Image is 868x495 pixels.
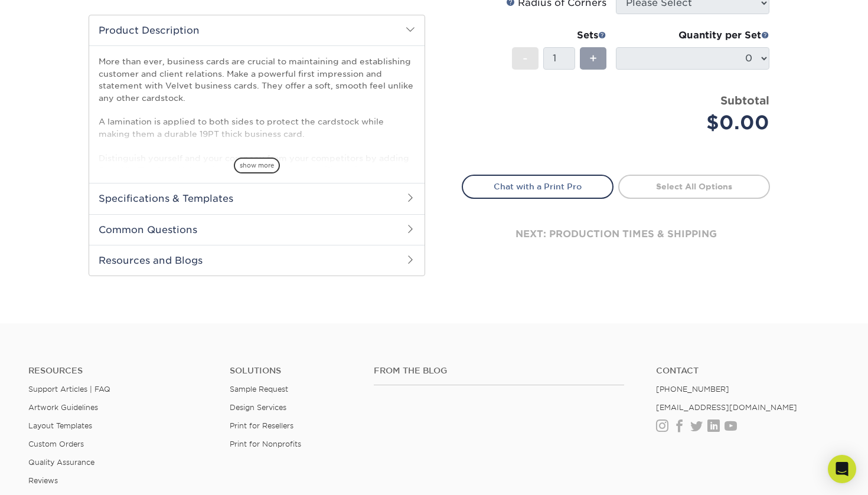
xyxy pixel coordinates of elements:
h4: From the Blog [374,366,624,376]
strong: Subtotal [720,94,769,107]
a: Select All Options [618,175,770,198]
div: next: production times & shipping [462,199,770,270]
h2: Common Questions [89,214,425,245]
a: [PHONE_NUMBER] [656,385,729,394]
p: More than ever, business cards are crucial to maintaining and establishing customer and client re... [99,55,415,248]
div: $0.00 [625,109,769,137]
h2: Product Description [89,15,425,45]
a: Chat with a Print Pro [462,175,614,198]
a: Support Articles | FAQ [28,385,110,394]
h2: Resources and Blogs [89,245,425,276]
h4: Resources [28,366,212,376]
div: Open Intercom Messenger [828,455,856,483]
span: - [523,50,528,67]
h2: Specifications & Templates [89,183,425,214]
a: Sample Request [230,385,288,394]
a: Print for Nonprofits [230,440,301,448]
a: [EMAIL_ADDRESS][DOMAIN_NAME] [656,403,797,412]
div: Quantity per Set [616,28,769,42]
a: Quality Assurance [28,458,94,467]
a: Reviews [28,476,58,485]
a: Custom Orders [28,440,84,448]
a: Layout Templates [28,421,92,430]
div: Sets [512,28,606,42]
a: Print for Resellers [230,421,293,430]
span: + [589,50,597,67]
a: Design Services [230,403,286,412]
span: show more [234,158,280,173]
h4: Solutions [230,366,356,376]
a: Artwork Guidelines [28,403,98,412]
a: Contact [656,366,840,376]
